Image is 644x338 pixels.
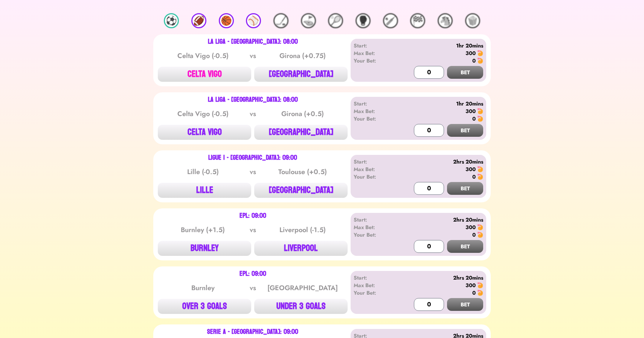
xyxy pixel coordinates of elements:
[165,50,241,61] div: Celta Vigo (-0.5)
[354,100,397,107] div: Start:
[354,57,397,64] div: Your Bet:
[158,67,251,82] button: CELTA VIGO
[472,115,476,122] div: 0
[477,232,483,238] img: 🍤
[158,299,251,314] button: OVER 3 GOALS
[447,240,483,253] button: BET
[465,107,476,115] div: 300
[477,224,483,230] img: 🍤
[354,289,397,297] div: Your Bet:
[248,109,258,119] div: vs
[264,225,340,235] div: Liverpool (-1.5)
[477,58,483,64] img: 🍤
[254,67,348,82] button: [GEOGRAPHIC_DATA]
[164,13,179,28] div: ⚽️
[240,271,266,277] div: EPL: 09:00
[354,158,397,165] div: Start:
[410,13,425,28] div: 🏁
[383,13,398,28] div: 🏏
[158,183,251,198] button: LILLE
[264,50,340,61] div: Girona (+0.75)
[356,13,371,28] div: 🥊
[354,231,397,239] div: Your Bet:
[264,283,340,293] div: [GEOGRAPHIC_DATA]
[158,125,251,140] button: CELTA VIGO
[477,166,483,172] img: 🍤
[465,281,476,289] div: 300
[465,13,480,28] div: 🍿
[465,223,476,231] div: 300
[354,173,397,180] div: Your Bet:
[465,165,476,173] div: 300
[354,165,397,173] div: Max Bet:
[477,282,483,288] img: 🍤
[240,213,266,219] div: EPL: 09:00
[354,115,397,122] div: Your Bet:
[219,13,234,28] div: 🏀
[354,216,397,223] div: Start:
[165,167,241,177] div: Lille (-0.5)
[165,225,241,235] div: Burnley (+1.5)
[477,290,483,296] img: 🍤
[397,158,483,165] div: 2hrs 20mins
[254,299,348,314] button: UNDER 3 GOALS
[248,283,258,293] div: vs
[447,124,483,137] button: BET
[447,182,483,195] button: BET
[264,167,340,177] div: Toulouse (+0.5)
[208,39,298,45] div: La Liga - [GEOGRAPHIC_DATA]: 08:00
[208,97,298,103] div: La Liga - [GEOGRAPHIC_DATA]: 08:00
[477,174,483,180] img: 🍤
[477,50,483,56] img: 🍤
[246,13,261,28] div: ⚾️
[472,173,476,180] div: 0
[477,108,483,114] img: 🍤
[472,231,476,239] div: 0
[165,109,241,119] div: Celta Vigo (-0.5)
[397,274,483,281] div: 2hrs 20mins
[354,223,397,231] div: Max Bet:
[354,49,397,57] div: Max Bet:
[438,13,453,28] div: 🐴
[447,298,483,311] button: BET
[248,167,258,177] div: vs
[248,50,258,61] div: vs
[254,183,348,198] button: [GEOGRAPHIC_DATA]
[248,225,258,235] div: vs
[254,241,348,256] button: LIVERPOOL
[264,109,340,119] div: Girona (+0.5)
[191,13,206,28] div: 🏈
[397,42,483,49] div: 1hr 20mins
[472,289,476,297] div: 0
[273,13,288,28] div: 🏒
[301,13,316,28] div: ⛳️
[165,283,241,293] div: Burnley
[477,116,483,122] img: 🍤
[397,216,483,223] div: 2hrs 20mins
[254,125,348,140] button: [GEOGRAPHIC_DATA]
[354,42,397,49] div: Start:
[397,100,483,107] div: 1hr 20mins
[354,107,397,115] div: Max Bet:
[465,49,476,57] div: 300
[472,57,476,64] div: 0
[447,66,483,79] button: BET
[354,281,397,289] div: Max Bet:
[328,13,343,28] div: 🎾
[158,241,251,256] button: BURNLEY
[207,329,298,335] div: Serie A - [GEOGRAPHIC_DATA]: 09:00
[354,274,397,281] div: Start:
[208,155,297,161] div: Ligue 1 - [GEOGRAPHIC_DATA]: 09:00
